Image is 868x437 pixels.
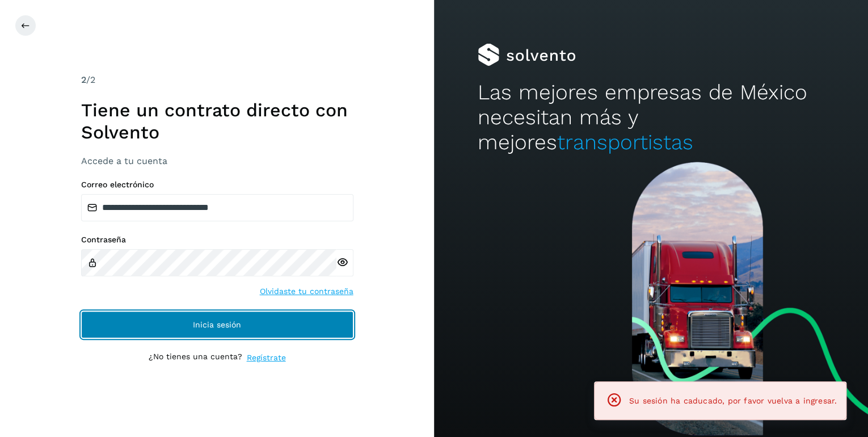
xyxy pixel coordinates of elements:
div: /2 [81,73,353,87]
h3: Accede a tu cuenta [81,156,353,166]
h1: Tiene un contrato directo con Solvento [81,99,353,143]
span: transportistas [557,130,693,154]
p: ¿No tienes una cuenta? [149,352,242,364]
a: Regístrate [247,352,286,364]
label: Contraseña [81,235,353,245]
button: Inicia sesión [81,311,353,338]
h2: Las mejores empresas de México necesitan más y mejores [478,80,825,156]
label: Correo electrónico [81,180,353,190]
span: 2 [81,74,86,85]
span: Inicia sesión [193,321,241,329]
a: Olvidaste tu contraseña [260,285,353,297]
span: Su sesión ha caducado, por favor vuelva a ingresar. [629,396,837,405]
